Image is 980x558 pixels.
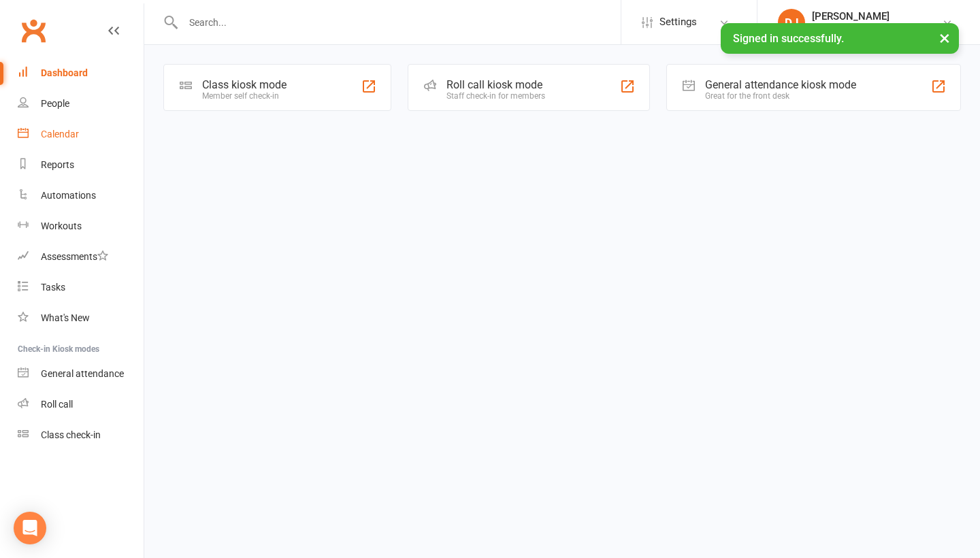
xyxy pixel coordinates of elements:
span: Signed in successfully. [733,32,844,45]
div: Roll call [41,399,73,410]
div: Dashboard [41,67,88,78]
a: What's New [18,303,144,333]
div: Class check-in [41,429,101,440]
span: Settings [659,7,697,37]
div: Roll call kiosk mode [446,78,545,91]
a: Reports [18,150,144,180]
div: Reports [41,159,74,170]
a: Automations [18,180,144,211]
a: Calendar [18,119,144,150]
input: Search... [179,13,621,32]
a: Roll call [18,389,144,420]
div: Workouts [41,220,82,231]
a: General attendance kiosk mode [18,359,144,389]
div: Automations [41,190,96,201]
a: Class kiosk mode [18,420,144,450]
div: People [41,98,69,109]
a: Tasks [18,272,144,303]
div: What's New [41,312,90,323]
div: General attendance [41,368,124,379]
div: Assessments [41,251,108,262]
div: General attendance kiosk mode [705,78,856,91]
a: People [18,88,144,119]
div: Tasks [41,282,65,293]
div: Class kiosk mode [202,78,287,91]
div: Great for the front desk [705,91,856,101]
button: × [932,23,957,52]
div: [PERSON_NAME] [812,10,942,22]
div: Open Intercom Messenger [14,512,46,544]
a: Clubworx [16,14,50,48]
a: Dashboard [18,58,144,88]
div: Staff check-in for members [446,91,545,101]
a: Workouts [18,211,144,242]
div: Member self check-in [202,91,287,101]
div: DJ [778,9,805,36]
div: Bulldog Gym Castle Hill Pty Ltd [812,22,942,35]
div: Calendar [41,129,79,139]
a: Assessments [18,242,144,272]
